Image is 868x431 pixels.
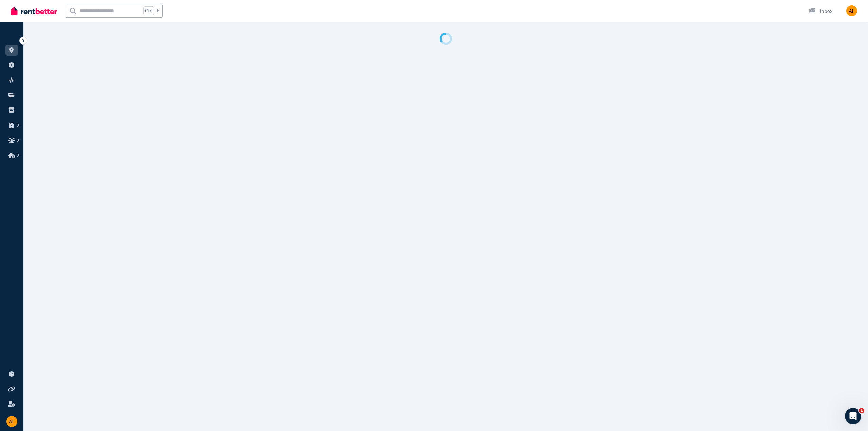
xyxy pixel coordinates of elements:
span: Ctrl [143,6,154,15]
span: k [157,8,159,14]
iframe: Intercom live chat [845,408,861,424]
img: RentBetter [11,6,57,16]
div: Inbox [809,8,833,15]
img: Adele Flego [846,5,857,16]
img: Adele Flego [6,416,17,427]
span: 1 [859,408,864,413]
